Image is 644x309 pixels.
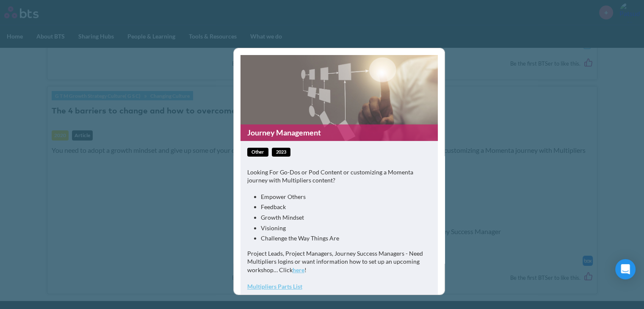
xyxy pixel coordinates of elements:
[247,148,268,157] span: other
[247,168,431,185] p: Looking For Go-Dos or Pod Content or customizing a Momenta journey with Multipliers content?
[272,148,290,157] span: 2023
[247,249,431,274] p: Project Leads, Project Managers, Journey Success Managers - Need Multipliers logins or want infor...
[261,234,424,243] li: Challenge the Way Things Are
[240,124,438,141] a: Journey Management
[247,283,302,290] a: Multipliers Parts List
[615,259,636,279] div: Open Intercom Messenger
[293,266,304,273] a: here
[261,224,424,232] li: Visioning
[261,213,424,222] li: Growth Mindset
[261,203,424,211] li: Feedback
[261,193,424,201] li: Empower Others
